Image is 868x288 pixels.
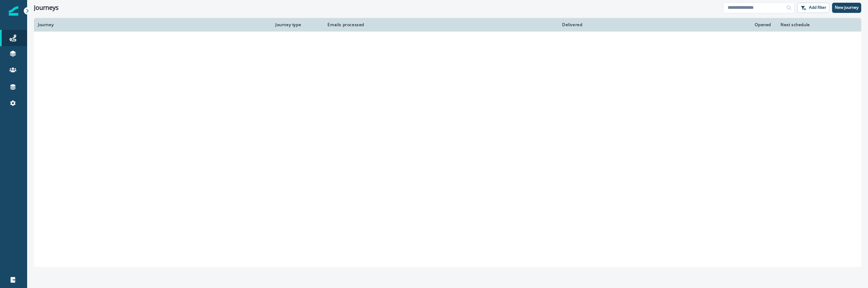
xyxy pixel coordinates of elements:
[781,22,840,27] div: Next schedule
[34,4,59,12] h1: Journeys
[797,3,829,13] button: Add filter
[592,22,772,27] div: Opened
[832,3,861,13] button: New journey
[374,22,584,27] div: Delivered
[809,5,826,10] p: Add filter
[9,6,18,16] img: Inflection
[275,22,318,27] div: Journey type
[835,5,859,10] p: New journey
[326,22,366,27] div: Emails processed
[38,22,267,27] div: Journey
